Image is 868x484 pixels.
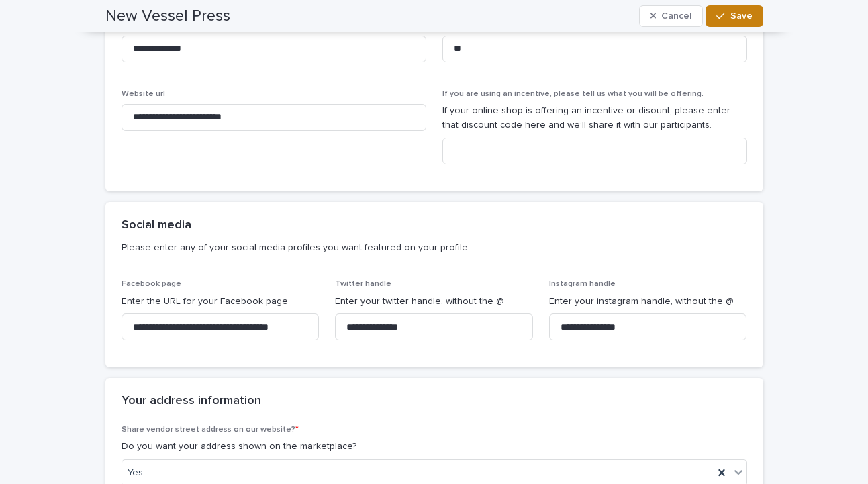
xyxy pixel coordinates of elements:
[122,295,320,309] p: Enter the URL for your Facebook page
[639,5,704,27] button: Cancel
[122,90,165,98] span: Website url
[128,466,143,480] span: Yes
[661,11,691,21] span: Cancel
[730,11,753,21] span: Save
[122,440,747,454] p: Do you want your address shown on the marketplace?
[105,7,230,26] h2: New Vessel Press
[442,90,704,98] span: If you are using an incentive, please tell us what you will be offering.
[122,242,742,254] p: Please enter any of your social media profiles you want featured on your profile
[549,295,747,309] p: Enter your instagram handle, without the @
[442,104,747,132] p: If your online shop is offering an incentive or disount, please enter that discount code here and...
[122,280,181,288] span: Facebook page
[122,426,299,434] span: Share vendor street address on our website?
[335,280,391,288] span: Twitter handle
[549,280,616,288] span: Instagram handle
[122,218,191,233] h2: Social media
[706,5,763,27] button: Save
[335,295,533,309] p: Enter your twitter handle, without the @
[122,394,261,409] h2: Your address information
